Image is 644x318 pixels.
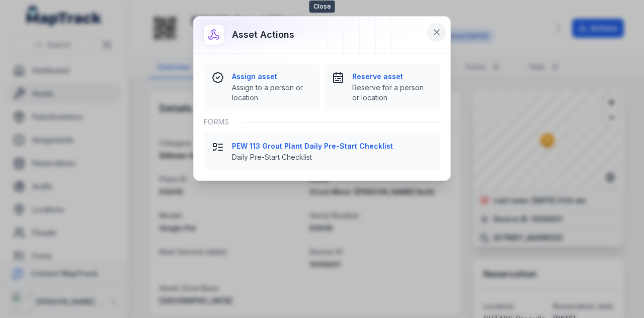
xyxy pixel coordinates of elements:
[232,152,432,162] span: Daily Pre-Start Checklist
[204,111,440,133] div: Forms
[204,133,440,170] button: PEW 113 Grout Plant Daily Pre-Start ChecklistDaily Pre-Start Checklist
[352,72,432,82] strong: Reserve asset
[324,63,440,111] button: Reserve assetReserve for a person or location
[232,83,312,103] span: Assign to a person or location
[204,63,320,111] button: Assign assetAssign to a person or location
[309,1,335,13] span: Close
[232,72,312,82] strong: Assign asset
[232,141,432,151] strong: PEW 113 Grout Plant Daily Pre-Start Checklist
[232,28,294,42] h3: Asset actions
[352,83,432,103] span: Reserve for a person or location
